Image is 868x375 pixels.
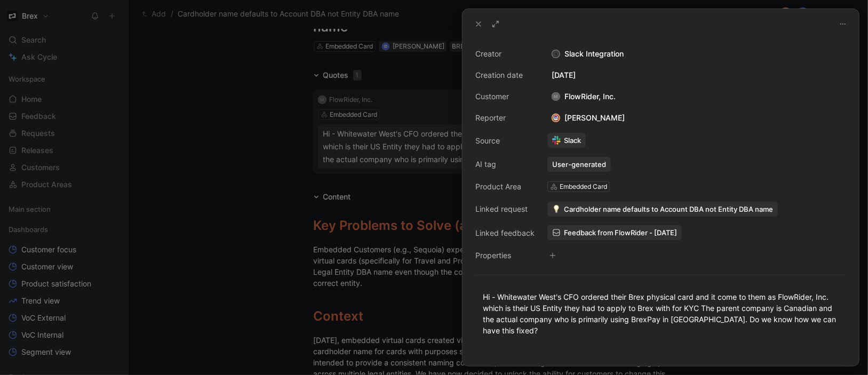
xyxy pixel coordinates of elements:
[475,158,535,171] div: AI tag
[547,225,682,240] a: Feedback from FlowRider - [DATE]
[553,51,560,58] div: S
[553,115,560,122] img: avatar
[547,111,629,124] div: [PERSON_NAME]
[475,180,535,193] div: Product Area
[560,181,607,192] div: Embedded Card
[475,203,535,216] div: Linked request
[552,205,561,213] img: 💡
[552,159,606,169] div: User-generated
[475,47,535,60] div: Creator
[483,291,839,336] div: Hi - Whitewater West's CFO ordered their Brex physical card and it come to them as FlowRider, Inc...
[552,92,560,101] div: M
[475,249,535,262] div: Properties
[475,134,535,147] div: Source
[475,90,535,103] div: Customer
[564,228,677,237] span: Feedback from FlowRider - [DATE]
[547,47,846,60] div: Slack Integration
[475,69,535,82] div: Creation date
[547,133,586,148] a: Slack
[564,204,773,214] span: Cardholder name defaults to Account DBA not Entity DBA name
[547,90,620,103] div: FlowRider, Inc.
[475,111,535,124] div: Reporter
[547,202,778,217] button: 💡Cardholder name defaults to Account DBA not Entity DBA name
[475,227,535,240] div: Linked feedback
[547,69,846,82] div: [DATE]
